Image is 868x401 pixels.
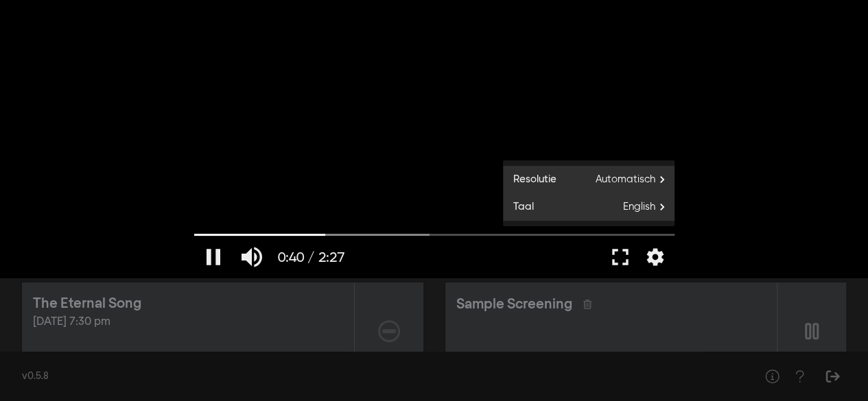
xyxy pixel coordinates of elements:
[758,363,786,390] button: Help
[233,236,271,278] button: Dempen
[819,363,846,390] button: Sign Out
[194,236,233,278] button: Onderbreken
[456,294,572,315] div: Sample Screening
[503,172,556,188] span: Resolutie
[786,363,813,390] button: Help
[33,293,141,314] div: The Eternal Song
[503,193,675,221] button: Taal
[601,236,640,278] button: Volledig scherm
[33,314,343,330] div: [DATE] 7:30 pm
[596,169,675,190] span: Automatisch
[503,166,675,193] button: Resolutie
[640,236,671,278] button: Meer instellingen
[503,199,534,215] span: Taal
[623,197,675,217] span: English
[22,369,731,384] div: v0.5.8
[271,236,351,278] button: 0:40 / 2:27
